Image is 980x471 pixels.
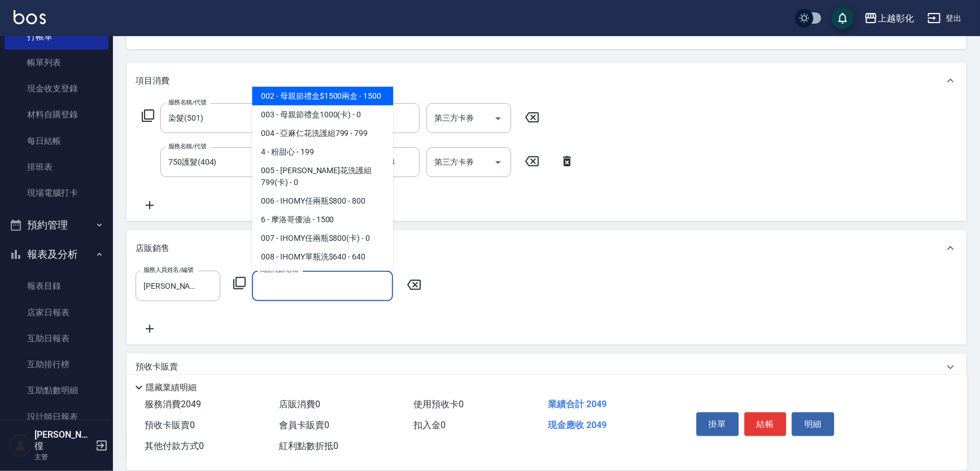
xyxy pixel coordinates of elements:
[5,128,108,154] a: 每日結帳
[5,50,108,76] a: 帳單列表
[34,452,92,462] p: 主管
[279,441,338,451] span: 紅利點數折抵 0
[548,420,607,430] span: 現金應收 2049
[5,210,108,240] button: 預約管理
[145,441,204,451] span: 其他付款方式 0
[413,399,464,410] span: 使用預收卡 0
[143,266,193,274] label: 服務人員姓名/編號
[252,143,393,161] span: 4 - 粉甜心 - 199
[136,75,169,87] p: 項目消費
[146,382,197,394] p: 隱藏業績明細
[252,124,393,143] span: 004 - 亞麻仁花洗護組799 - 799
[696,412,739,436] button: 掛單
[252,248,393,266] span: 008 - IHOMY單瓶洗$640 - 640
[252,210,393,229] span: 6 - 摩洛哥優油 - 1500
[489,109,507,127] button: Open
[279,420,329,430] span: 會員卡販賣 0
[923,8,966,29] button: 登出
[5,404,108,430] a: 設計師日報表
[136,361,178,373] p: 預收卡販賣
[744,412,787,436] button: 結帳
[5,180,108,206] a: 現場電腦打卡
[792,412,834,436] button: 明細
[279,399,320,410] span: 店販消費 0
[413,420,446,430] span: 扣入金 0
[127,230,966,266] div: 店販銷售
[34,429,92,452] h5: [PERSON_NAME]徨
[145,399,201,410] span: 服務消費 2049
[127,354,966,381] div: 預收卡販賣
[5,240,108,269] button: 報表及分析
[127,63,966,99] div: 項目消費
[168,98,206,107] label: 服務名稱/代號
[168,142,206,151] label: 服務名稱/代號
[252,192,393,210] span: 006 - IHOMY任兩瓶$800 - 800
[5,102,108,127] a: 材料自購登錄
[5,154,108,180] a: 排班表
[136,243,169,254] p: 店販銷售
[5,377,108,403] a: 互助點數明細
[252,161,393,192] span: 005 - [PERSON_NAME]花洗護組799(卡) - 0
[252,229,393,248] span: 007 - IHOMY任兩瓶$800(卡) - 0
[489,153,507,171] button: Open
[252,266,393,285] span: 009 - IHOMY單瓶洗$640(卡) - 0
[5,325,108,351] a: 互助日報表
[860,7,918,30] button: 上越彰化
[548,399,607,410] span: 業績合計 2049
[831,7,854,29] button: save
[252,87,393,105] span: 002 - 母親節禮盒$1500兩盒 - 1500
[252,105,393,124] span: 003 - 母親節禮盒1000(卡) - 0
[5,351,108,377] a: 互助排行榜
[9,434,32,457] img: Person
[5,273,108,299] a: 報表目錄
[5,300,108,325] a: 店家日報表
[14,10,46,24] img: Logo
[145,420,195,430] span: 預收卡販賣 0
[5,76,108,102] a: 現金收支登錄
[878,11,914,25] div: 上越彰化
[5,24,108,50] a: 打帳單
